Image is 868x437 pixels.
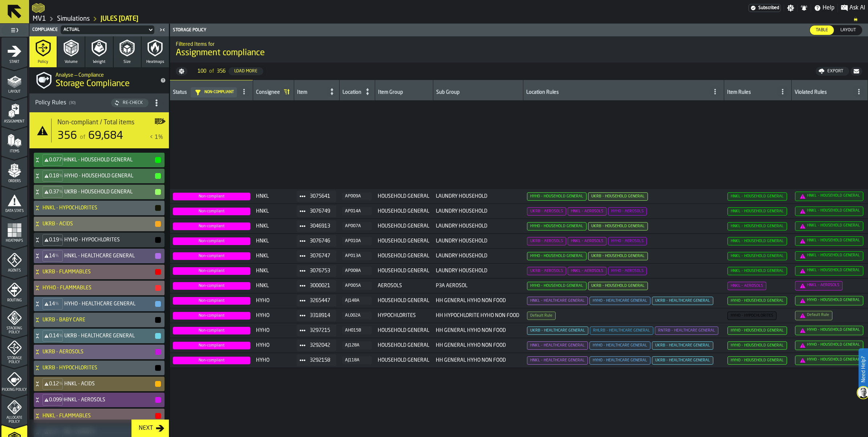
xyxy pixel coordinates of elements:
button: button- [155,365,161,371]
span: 14 [49,253,55,259]
span: Assignment Compliance Status [173,193,250,200]
span: % [59,237,63,242]
label: button-switch-multi-Layout [834,25,862,35]
span: Assignment Compliance Status [173,237,250,245]
span: 0.14 [49,333,59,339]
span: Assignment Compliance Status [173,312,250,320]
span: Policy [38,60,48,64]
span: Assignment Compliance Status [173,267,250,275]
span: Assignment Compliance Rule [727,341,787,350]
span: Assignment Compliance Rule [588,222,648,230]
div: Location [342,89,362,97]
span: Items [1,149,27,153]
a: link-to-/wh/i/3ccf57d1-1e0c-4a81-a3bb-c2011c5f0d50 [57,15,90,23]
button: button- [155,317,161,323]
li: menu Storage Policy [1,336,27,365]
span: Assignment Compliance Rule [588,282,648,290]
h4: UKRB - HYPOCHLORITES [42,365,154,371]
div: AH015B [345,328,369,333]
span: HOUSEHOLD GENERAL [378,298,430,304]
span: % [55,301,59,306]
label: button-toggle-Show on Map [154,113,166,148]
span: Assignment compliance [176,47,265,59]
span: HOUSEHOLD GENERAL [378,342,430,348]
span: HNKL [256,253,291,259]
span: Assignment Compliance Rule [727,297,787,305]
span: HNKL [256,223,291,229]
span: Assignment Compliance Rule [795,311,832,320]
button: button-AJ118A [342,356,372,364]
span: Size [123,60,131,64]
div: Violated Rules [795,89,852,97]
span: Assignment Compliance Rule [727,192,787,201]
a: link-to-/wh/i/3ccf57d1-1e0c-4a81-a3bb-c2011c5f0d50/settings/billing [749,4,781,12]
span: Assignment Compliance Rule [568,207,607,216]
span: Storage Compliance [56,78,130,90]
span: 3000021 [310,283,330,289]
span: Assignment Compliance Rule [608,267,647,275]
span: 14 [49,301,55,307]
span: LAUNDRY HOUSEHOLD [436,238,520,244]
button: button-AP014A [342,207,372,215]
h2: Sub Title [176,40,862,47]
span: Assignment Compliance Rule [727,326,787,335]
span: Subscribed [758,5,779,11]
span: Non-compliant [204,90,234,95]
h4: HYHO - HYPOCHLORITES [64,237,154,243]
label: Need Help? [859,349,867,390]
span: Assignment Compliance Rule [795,236,863,246]
span: Agents [1,269,27,273]
span: HOUSEHOLD GENERAL [378,193,430,199]
span: Assignment Compliance Rule [527,312,556,320]
span: Assignment Compliance Status [173,342,250,349]
span: Assignment Compliance Rule [589,356,650,365]
span: Assignment Compliance Rule [527,326,588,335]
span: % [55,253,59,258]
span: Compliance [32,27,58,32]
span: Storage Policy [1,356,27,364]
div: UKRB - FLAMMABLES [34,265,162,279]
li: menu Items [1,127,27,156]
span: HH GENERAL HYHO NON FOOD [436,357,520,363]
span: Assignment Compliance Rule [795,296,863,305]
span: Weight [93,60,105,64]
span: Assignment Compliance Rule [527,297,588,305]
span: 3076753 [310,268,330,274]
div: AJ118A [345,358,369,363]
li: menu Start [1,37,27,67]
div: HYHO - HEALTHCARE GENERAL [34,297,162,311]
span: HH GENERAL HYHO NON FOOD [436,298,520,304]
span: 69,684 [88,131,123,141]
span: Assignment Compliance Rule [795,251,863,261]
span: HNKL [256,268,291,274]
h4: HNKL - HEALTHCARE GENERAL [64,253,154,259]
button: button- [155,221,161,227]
div: DropdownMenuValue-00b597a1-8cdc-4210-b875-4ffbd33df8ed [59,25,156,34]
button: button- [155,349,161,355]
div: Item Rules [727,89,775,97]
div: thumb [835,25,862,35]
span: Start [1,60,27,64]
span: Picking Policy [1,388,27,392]
div: AP014A [345,209,369,214]
div: title-Storage Compliance [29,67,169,93]
button: button-Next [131,420,169,437]
h4: HNKL - HYPOCHLORITES [42,205,154,211]
span: Assignment Compliance Rule [588,192,648,201]
div: AP008A [345,268,369,273]
div: Item [297,89,326,97]
span: 3076749 [310,208,330,214]
span: Assignment Compliance Status [173,282,250,290]
span: Assignment Compliance Rule [527,341,588,350]
span: Volume [65,60,78,64]
span: HH GENERAL HYHO NON FOOD [436,328,520,333]
h4: UKRB - FLAMMABLES [42,269,154,275]
div: HNKL - HOUSEHOLD GENERAL [34,153,162,167]
span: HYHO [256,342,291,348]
li: menu Routing [1,276,27,305]
button: button- [155,413,161,419]
div: UKRB - AEROSOLS [34,345,162,359]
span: Layout [1,90,27,94]
span: HH GENERAL HYHO NON FOOD [436,342,520,348]
span: Non-compliant / Total items [57,119,134,127]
